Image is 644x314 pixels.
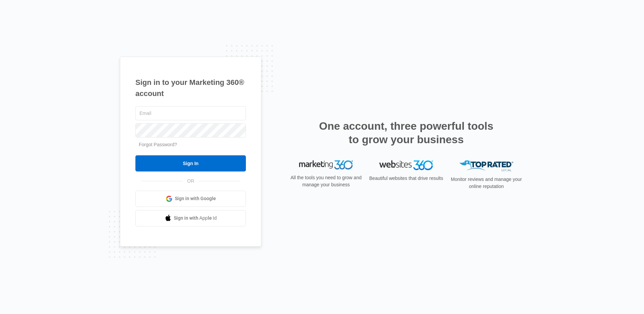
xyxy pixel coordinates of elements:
[379,160,433,170] img: Websites 360
[299,160,353,170] img: Marketing 360
[288,174,364,188] p: All the tools you need to grow and manage your business
[459,160,513,171] img: Top Rated Local
[449,176,524,190] p: Monitor reviews and manage your online reputation
[175,195,216,202] span: Sign in with Google
[135,191,246,207] a: Sign in with Google
[368,175,444,182] p: Beautiful websites that drive results
[317,119,495,146] h2: One account, three powerful tools to grow your business
[174,215,217,222] span: Sign in with Apple Id
[135,106,246,120] input: Email
[135,155,246,171] input: Sign In
[135,210,246,226] a: Sign in with Apple Id
[139,142,177,147] a: Forgot Password?
[183,178,199,185] span: OR
[135,77,246,99] h1: Sign in to your Marketing 360® account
